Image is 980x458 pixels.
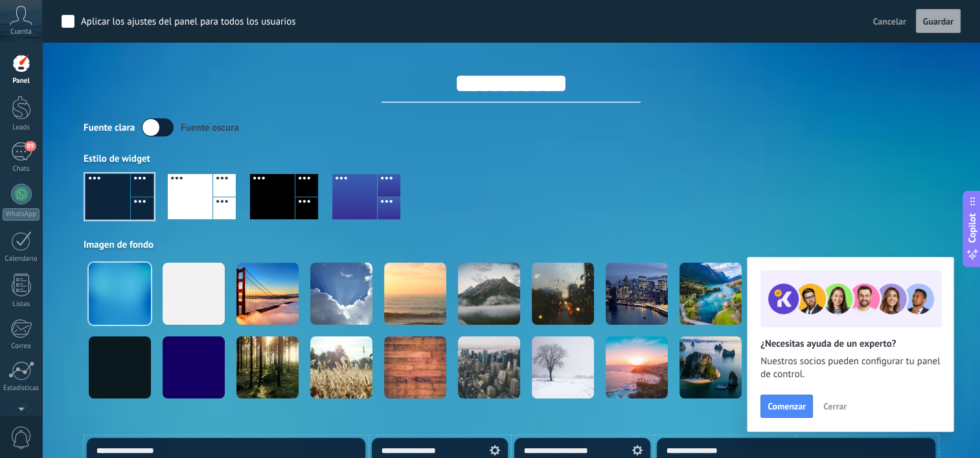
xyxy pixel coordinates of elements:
div: Correo [3,342,40,351]
button: Cancelar [868,12,911,31]
span: Comenzar [768,402,806,411]
button: Cerrar [817,397,852,416]
div: Imagen de fondo [84,239,939,251]
div: Estilo de widget [84,153,939,165]
div: Estadísticas [3,384,40,393]
div: Chats [3,165,40,173]
span: Copilot [966,213,979,243]
div: WhatsApp [3,208,40,221]
div: Panel [3,77,40,85]
div: Aplicar los ajustes del panel para todos los usuarios [81,16,296,28]
span: Nuestros socios pueden configurar tu panel de control. [760,355,940,381]
h2: ¿Necesitas ayuda de un experto? [760,338,940,350]
div: Calendario [3,255,40,263]
div: Listas [3,300,40,309]
span: Cancelar [873,16,906,27]
div: Leads [3,124,40,132]
span: Cuenta [10,28,32,36]
div: Fuente oscura [181,122,239,134]
button: Guardar [916,9,961,34]
span: 89 [25,141,36,151]
span: Cerrar [823,402,847,411]
span: Guardar [923,17,953,26]
button: Comenzar [760,395,813,418]
div: Fuente clara [84,122,135,134]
